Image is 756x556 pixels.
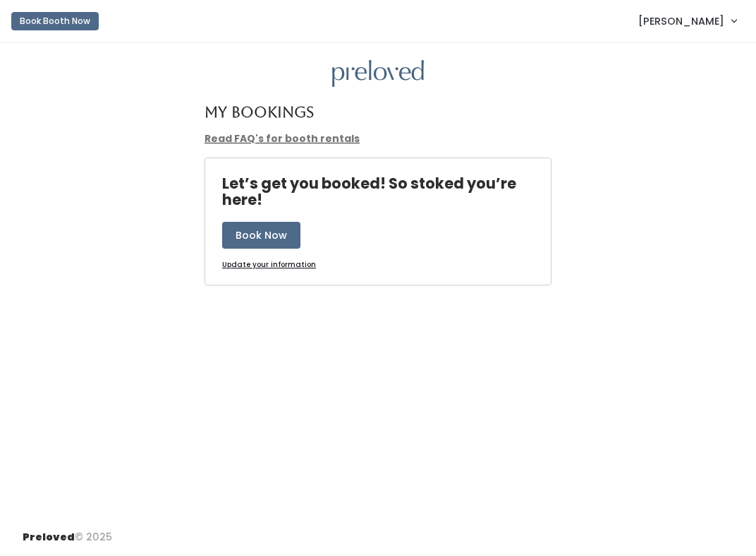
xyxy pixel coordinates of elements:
[624,6,750,36] a: [PERSON_NAME]
[222,260,316,271] a: Update your information
[222,175,551,208] h4: Let’s get you booked! So stoked you’re here!
[23,519,112,545] div: © 2025
[638,13,724,29] span: [PERSON_NAME]
[205,131,360,146] a: Read FAQ's for booth rentals
[205,104,314,120] h4: My Bookings
[11,12,99,30] button: Book Booth Now
[23,530,75,544] span: Preloved
[222,222,300,249] button: Book Now
[332,60,424,88] img: preloved logo
[11,6,99,37] a: Book Booth Now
